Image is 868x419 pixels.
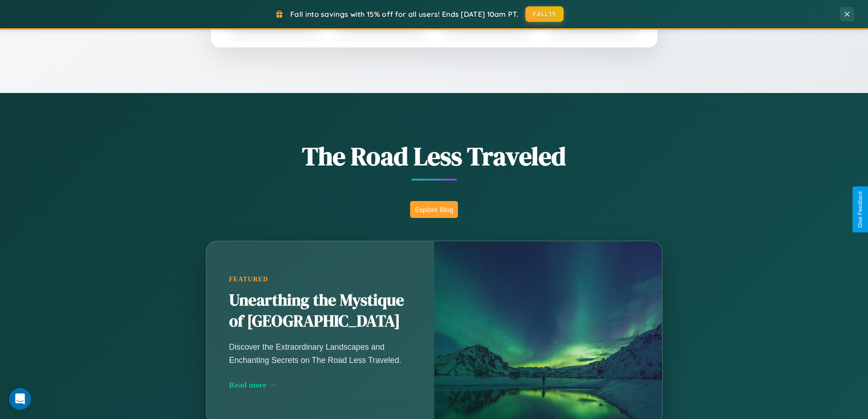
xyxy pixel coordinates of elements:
span: Fall into savings with 15% off for all users! Ends [DATE] 10am PT. [290,10,519,19]
div: Read more → [229,380,411,390]
h2: Unearthing the Mystique of [GEOGRAPHIC_DATA] [229,290,411,332]
p: Discover the Extraordinary Landscapes and Enchanting Secrets on The Road Less Traveled. [229,341,411,366]
iframe: Intercom live chat [9,388,31,410]
h1: The Road Less Traveled [161,139,708,174]
button: Explore Blog [410,201,458,218]
div: Give Feedback [857,191,863,228]
div: Featured [229,275,411,283]
button: FALL15 [525,6,564,22]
